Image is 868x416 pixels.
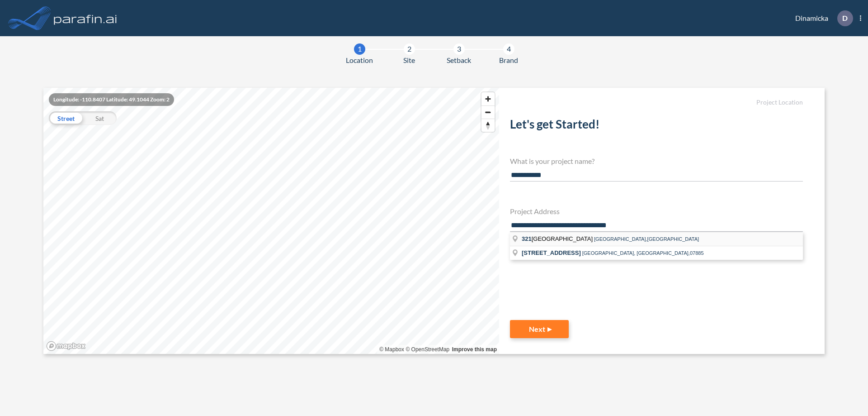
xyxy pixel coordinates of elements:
button: Zoom out [481,105,495,119]
span: Location [346,55,373,66]
a: Improve this map [452,346,497,353]
span: 321 [522,235,532,242]
button: Next [510,320,569,338]
div: 2 [404,43,415,55]
a: Mapbox homepage [46,341,86,351]
h2: Let's get Started! [510,117,803,135]
a: Mapbox [379,346,404,353]
div: 4 [503,43,514,55]
div: Sat [83,111,117,125]
h4: Project Address [510,207,803,215]
button: Zoom in [481,92,495,105]
span: Brand [499,55,518,66]
span: Reset bearing to north [481,119,495,132]
h4: What is your project name? [510,157,803,165]
span: [GEOGRAPHIC_DATA], [GEOGRAPHIC_DATA],07885 [582,250,704,256]
span: [STREET_ADDRESS] [522,249,581,256]
span: Setback [447,55,471,66]
span: Site [403,55,415,66]
h5: Project Location [510,99,803,106]
div: Dinamicka [782,10,861,26]
div: Longitude: -110.8407 Latitude: 49.1044 Zoom: 2 [49,93,174,106]
div: 1 [354,43,365,55]
img: logo [52,9,119,27]
div: 3 [453,43,465,55]
canvas: Map [43,88,499,354]
span: [GEOGRAPHIC_DATA] [522,235,594,242]
span: [GEOGRAPHIC_DATA],[GEOGRAPHIC_DATA] [594,236,699,242]
span: Zoom out [481,106,495,119]
div: Street [49,111,83,125]
a: OpenStreetMap [406,346,449,353]
button: Reset bearing to north [481,119,495,132]
p: D [842,14,848,22]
